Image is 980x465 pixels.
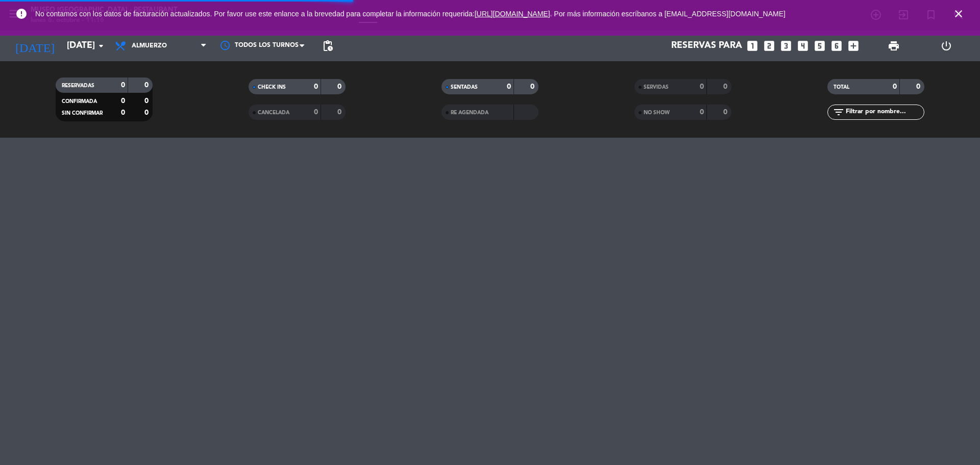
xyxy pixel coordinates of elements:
strong: 0 [144,97,151,105]
i: looks_4 [796,39,810,53]
i: looks_one [746,39,759,53]
span: SENTADAS [451,85,478,90]
i: looks_two [763,39,776,53]
i: arrow_drop_down [95,40,107,52]
i: power_settings_new [940,40,952,52]
span: RESERVADAS [62,83,94,88]
strong: 0 [121,109,125,116]
span: pending_actions [322,40,334,52]
strong: 0 [314,83,318,90]
span: SERVIDAS [644,85,669,90]
strong: 0 [916,83,922,90]
i: close [952,8,965,20]
span: Almuerzo [132,42,167,49]
span: SIN CONFIRMAR [62,111,103,116]
span: print [888,40,900,52]
span: TOTAL [834,85,849,90]
strong: 0 [337,109,344,116]
strong: 0 [700,83,704,90]
strong: 0 [700,109,704,116]
i: error [15,8,28,20]
strong: 0 [121,97,125,105]
strong: 0 [893,83,897,90]
i: looks_6 [830,39,843,53]
strong: 0 [337,83,344,90]
strong: 0 [314,109,318,116]
i: looks_3 [779,39,793,53]
span: CHECK INS [258,85,286,90]
strong: 0 [144,82,151,89]
strong: 0 [507,83,511,90]
span: CONFIRMADA [62,99,97,104]
a: [URL][DOMAIN_NAME] [475,10,550,18]
i: looks_5 [813,39,826,53]
a: . Por más información escríbanos a [EMAIL_ADDRESS][DOMAIN_NAME] [550,10,786,18]
strong: 0 [723,109,729,116]
strong: 0 [530,83,536,90]
i: add_box [847,39,860,53]
div: LOG OUT [920,31,972,61]
span: NO SHOW [644,110,670,115]
strong: 0 [723,83,729,90]
span: Reservas para [671,41,742,51]
i: [DATE] [8,35,62,57]
strong: 0 [121,82,125,89]
span: RE AGENDADA [451,110,488,115]
strong: 0 [144,109,151,116]
i: filter_list [832,106,845,118]
span: CANCELADA [258,110,289,115]
input: Filtrar por nombre... [845,107,924,118]
span: No contamos con los datos de facturación actualizados. Por favor use este enlance a la brevedad p... [35,10,786,18]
